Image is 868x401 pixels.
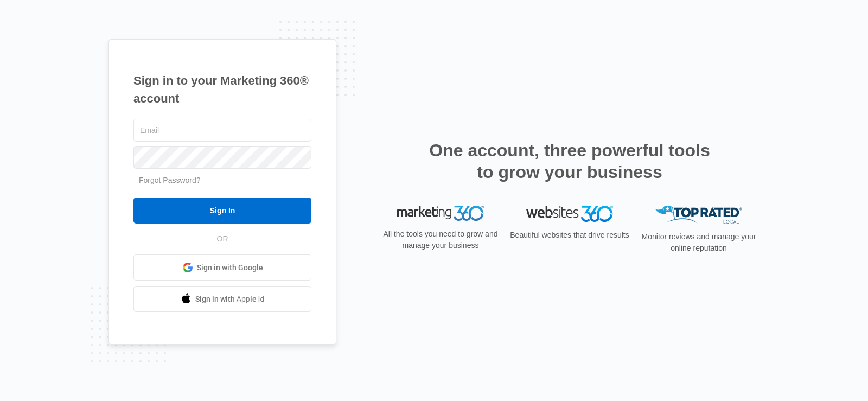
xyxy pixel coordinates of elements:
a: Forgot Password? [139,176,201,184]
span: Sign in with Apple Id [195,294,265,305]
span: OR [209,233,236,245]
h2: One account, three powerful tools to grow your business [426,139,713,183]
img: Websites 360 [526,206,613,221]
p: Monitor reviews and manage your online reputation [638,231,759,254]
input: Sign In [133,198,311,224]
input: Email [133,119,311,142]
a: Sign in with Apple Id [133,286,311,312]
p: Beautiful websites that drive results [509,230,630,241]
h1: Sign in to your Marketing 360® account [133,72,311,107]
img: Top Rated Local [655,206,742,224]
a: Sign in with Google [133,254,311,281]
img: Marketing 360 [397,206,484,221]
span: Sign in with Google [197,262,263,273]
p: All the tools you need to grow and manage your business [380,228,501,251]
